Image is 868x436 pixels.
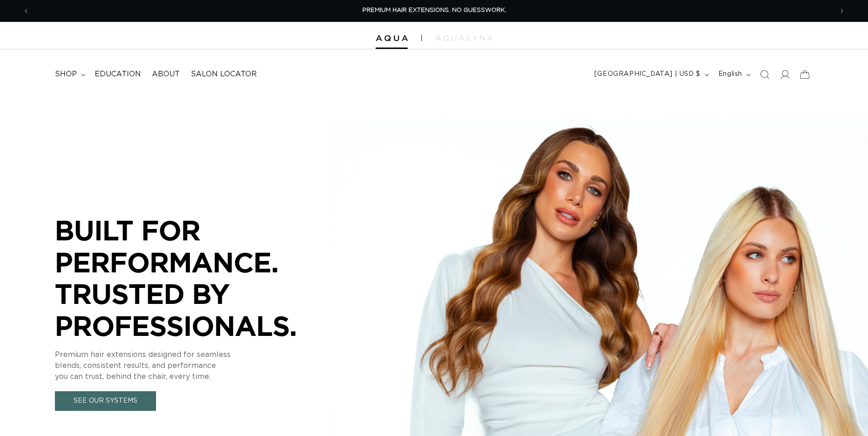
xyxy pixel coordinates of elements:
span: shop [55,69,77,79]
button: Previous announcement [16,2,36,20]
summary: Search [755,64,775,85]
a: See Our Systems [55,391,156,411]
a: Education [89,64,146,85]
span: About [152,69,180,79]
span: [GEOGRAPHIC_DATA] | USD $ [594,69,701,79]
button: Next announcement [832,2,852,20]
button: [GEOGRAPHIC_DATA] | USD $ [589,66,713,83]
a: Salon Locator [185,64,262,85]
p: Premium hair extensions designed for seamless blends, consistent results, and performance you can... [55,349,329,382]
a: About [146,64,185,85]
img: Aqua Hair Extensions [376,35,408,42]
p: BUILT FOR PERFORMANCE. TRUSTED BY PROFESSIONALS. [55,214,329,341]
span: English [718,69,742,79]
span: PREMIUM HAIR EXTENSIONS. NO GUESSWORK. [362,7,506,13]
button: English [713,66,755,83]
summary: shop [49,64,89,85]
span: Education [95,69,141,79]
span: Salon Locator [191,69,257,79]
img: aqualyna.com [436,35,493,41]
